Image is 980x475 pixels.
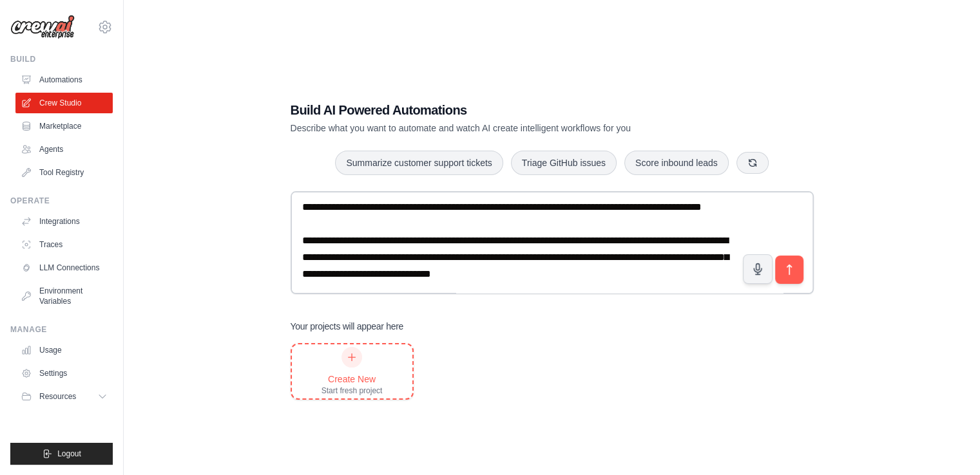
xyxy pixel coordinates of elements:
a: Traces [15,234,113,255]
a: Crew Studio [15,93,113,113]
div: Start fresh project [322,386,383,396]
a: Usage [15,340,113,360]
a: Marketplace [15,116,113,136]
iframe: Chat Widget [916,413,980,475]
button: Summarize customer support tickets [335,151,503,175]
button: Get new suggestions [736,152,769,174]
button: Score inbound leads [624,151,729,175]
h3: Your projects will appear here [291,320,404,333]
button: Click to speak your automation idea [743,254,773,284]
button: Logout [10,443,113,465]
a: Integrations [15,211,113,232]
span: Logout [57,449,81,459]
div: Operate [10,196,113,206]
button: Triage GitHub issues [511,151,617,175]
a: Automations [15,70,113,90]
a: LLM Connections [15,257,113,278]
img: Logo [10,15,75,39]
div: Build [10,54,113,64]
p: Describe what you want to automate and watch AI create intelligent workflows for you [291,122,724,135]
a: Environment Variables [15,281,113,312]
button: Resources [15,386,113,407]
span: Resources [39,391,76,402]
div: Create New [322,373,383,386]
a: Tool Registry [15,162,113,183]
h1: Build AI Powered Automations [291,101,724,119]
a: Settings [15,363,113,384]
a: Agents [15,139,113,160]
div: Manage [10,324,113,335]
